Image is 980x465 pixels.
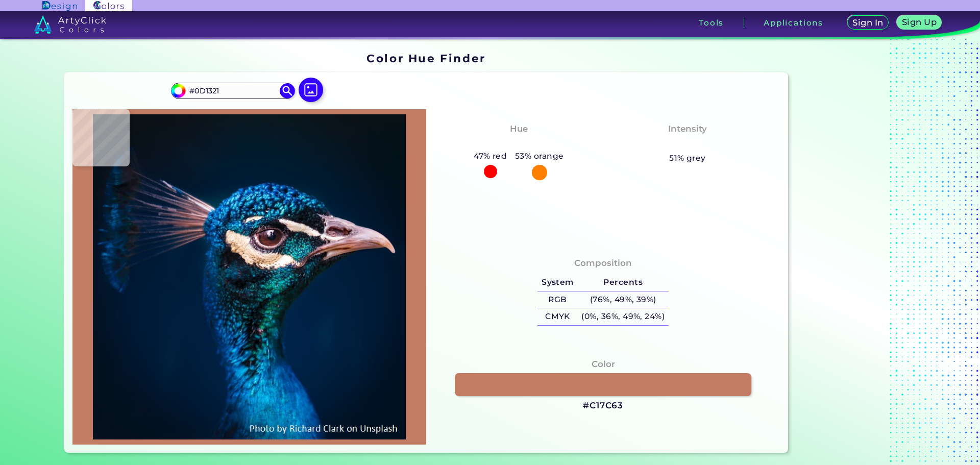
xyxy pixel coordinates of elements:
[185,84,280,97] input: type color..
[578,274,669,291] h5: Percents
[574,256,632,271] h4: Composition
[34,15,106,34] img: logo_artyclick_colors_white.svg
[537,291,577,308] h5: RGB
[366,51,485,66] h1: Color Hue Finder
[42,1,77,11] img: ArtyClick Design logo
[537,274,577,291] h5: System
[486,138,552,150] h3: Red-Orange
[510,121,528,136] h4: Hue
[668,121,707,136] h4: Intensity
[470,150,511,163] h5: 47% red
[699,19,724,27] h3: Tools
[578,291,669,308] h5: (76%, 49%, 39%)
[902,18,937,26] h5: Sign Up
[583,400,623,412] h3: #C17C63
[669,152,706,165] h5: 51% grey
[511,150,568,163] h5: 53% orange
[764,19,823,27] h3: Applications
[792,48,920,457] iframe: Advertisement
[592,357,615,372] h4: Color
[280,83,295,99] img: icon search
[897,15,942,30] a: Sign Up
[847,15,889,30] a: Sign In
[537,308,577,325] h5: CMYK
[578,308,669,325] h5: (0%, 36%, 49%, 24%)
[78,114,421,439] img: img_pavlin.jpg
[852,18,883,27] h5: Sign In
[299,78,323,102] img: icon picture
[669,138,707,150] h3: Pastel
